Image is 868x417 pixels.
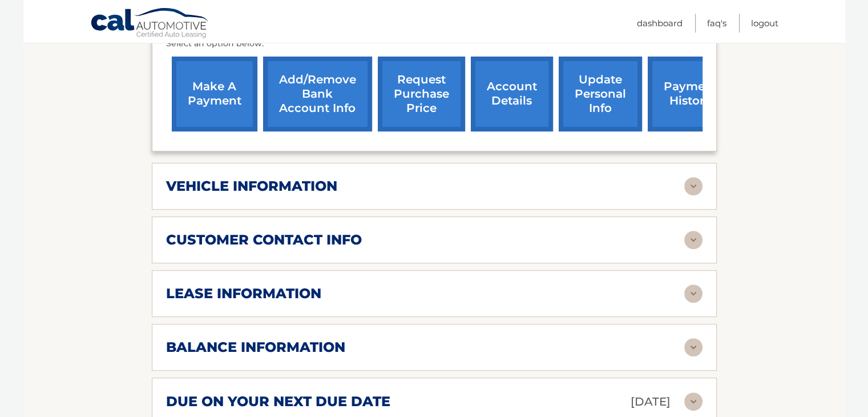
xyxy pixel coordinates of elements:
h2: customer contact info [166,231,362,248]
a: update personal info [559,57,642,131]
a: account details [471,57,553,131]
h2: due on your next due date [166,393,390,410]
a: request purchase price [378,57,465,131]
p: Select an option below: [166,37,703,51]
h2: vehicle information [166,178,337,195]
img: accordion-rest.svg [684,177,703,195]
a: Dashboard [637,14,683,33]
a: make a payment [172,57,257,131]
h2: lease information [166,285,321,302]
a: Cal Automotive [90,7,210,41]
img: accordion-rest.svg [684,338,703,356]
a: Logout [751,14,778,33]
a: FAQ's [707,14,726,33]
img: accordion-rest.svg [684,392,703,411]
h2: balance information [166,339,345,356]
a: Add/Remove bank account info [263,57,372,131]
p: [DATE] [631,392,671,412]
img: accordion-rest.svg [684,231,703,249]
a: payment history [648,57,733,131]
img: accordion-rest.svg [684,284,703,303]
